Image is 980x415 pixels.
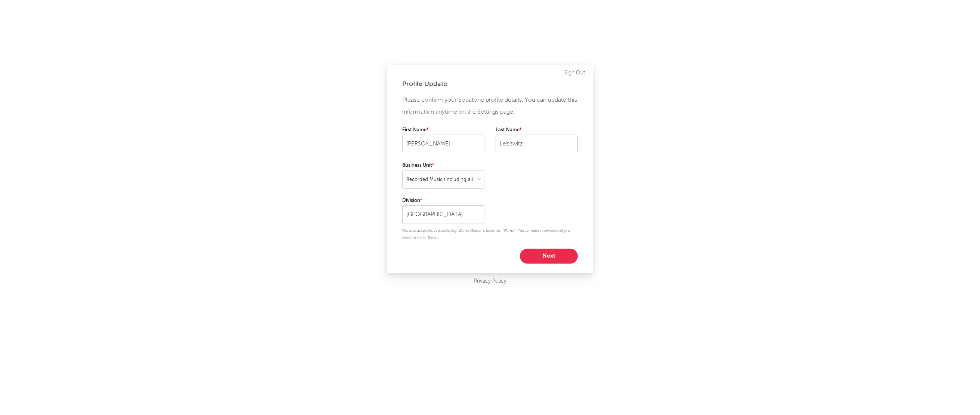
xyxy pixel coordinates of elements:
label: First Name [402,126,484,135]
div: Profile Update [402,80,578,89]
input: Your division [402,205,484,224]
p: Please be as specific as possible (e.g. 'Warner Mexico' is better than 'Warner'). You can enter a... [402,228,578,241]
label: Division [402,196,484,205]
label: Business Unit [402,161,484,170]
a: Sign Out [564,68,585,77]
input: Your first name [402,135,484,153]
label: Last Name [496,126,578,135]
input: Your last name [496,135,578,153]
p: Please confirm your Sodatone profile details. You can update this information anytime on the Sett... [402,94,578,118]
button: Next [520,249,578,264]
a: Privacy Policy [474,277,506,286]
